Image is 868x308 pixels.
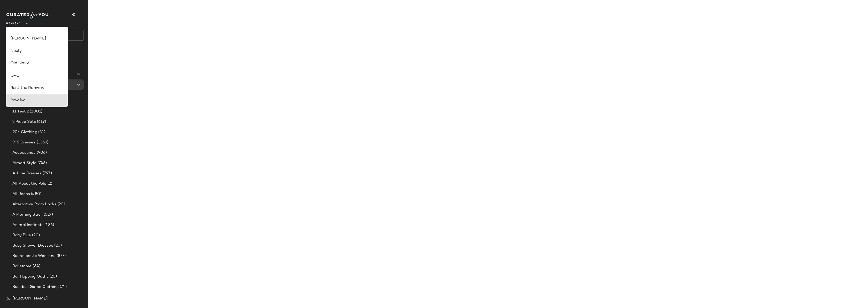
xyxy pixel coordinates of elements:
span: (2) [47,181,52,187]
span: (1369) [36,140,49,145]
span: Bachelorette Weekend [12,253,56,259]
img: svg%3e [6,297,10,301]
span: Alternative Prom Looks [12,201,56,207]
span: Animal Instincts [12,222,43,228]
span: All About the Polo [12,181,47,187]
span: (71) [59,284,67,290]
div: undefined-list [6,27,68,107]
span: (20) [31,232,40,238]
span: (746) [36,160,47,166]
span: Bar Hopping Outfit [12,274,48,280]
span: All Jeans [12,191,30,197]
span: (480) [30,191,41,197]
span: 90s Clothing [12,129,37,135]
span: (527) [43,212,53,218]
div: Old Navy [10,60,64,67]
span: Balletcore [12,263,32,269]
span: [PERSON_NAME] [12,296,48,302]
span: Revolve [6,18,20,27]
span: (906) [36,150,47,156]
span: A Morning Stroll [12,212,43,218]
span: 2 Piece Sets [12,119,36,125]
span: (877) [56,253,66,259]
span: (31) [37,129,45,135]
span: (20) [56,201,65,207]
div: [PERSON_NAME] [10,36,64,42]
span: Baby Blue [12,232,31,238]
div: Nuuly [10,48,64,54]
span: Baseball Game Clothing [12,284,59,290]
span: (20) [53,243,62,249]
img: cfy_white_logo.C9jOOHJF.svg [6,12,50,19]
span: (797) [42,171,52,176]
span: (2002) [29,109,42,115]
div: Rent the Runway [10,85,64,91]
span: Airport Style [12,160,36,166]
span: (20) [48,274,57,280]
div: QVC [10,73,64,79]
span: 9-5 Dresses [12,140,36,145]
span: (619) [36,119,46,125]
span: (64) [32,263,40,269]
div: Revolve [10,98,64,104]
span: A-Line Dresses [12,171,42,176]
span: 11 Test 2 [12,109,29,115]
span: (186) [43,222,54,228]
span: Baby Shower Dresses [12,243,53,249]
span: Accessories [12,150,36,156]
